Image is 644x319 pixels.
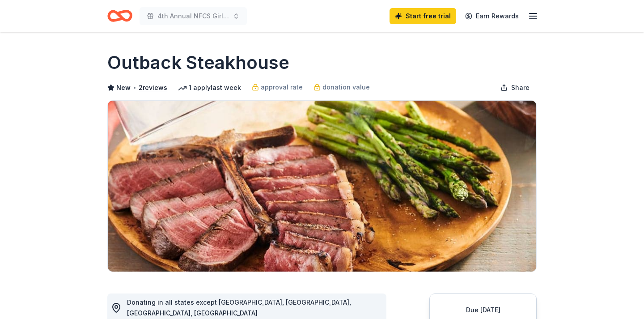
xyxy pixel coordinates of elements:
[252,82,303,93] a: approval rate
[107,50,289,75] h1: Outback Steakhouse
[441,305,525,315] div: Due [DATE]
[314,82,370,93] a: donation value
[261,82,303,93] span: approval rate
[322,82,370,93] span: donation value
[178,82,241,93] div: 1 apply last week
[133,84,136,91] span: •
[107,5,132,26] a: Home
[108,101,536,272] img: Image for Outback Steakhouse
[511,82,530,93] span: Share
[139,82,167,93] button: 2reviews
[460,8,524,24] a: Earn Rewards
[116,82,131,93] span: New
[140,7,247,25] button: 4th Annual NFCS Girls Volleyball Beef and Beer
[493,79,537,97] button: Share
[390,8,456,24] a: Start free trial
[157,11,229,21] span: 4th Annual NFCS Girls Volleyball Beef and Beer
[127,298,351,317] span: Donating in all states except [GEOGRAPHIC_DATA], [GEOGRAPHIC_DATA], [GEOGRAPHIC_DATA], [GEOGRAPHI...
